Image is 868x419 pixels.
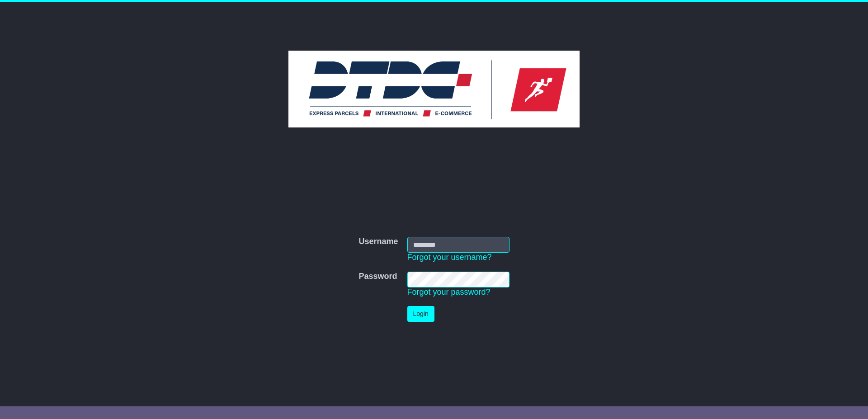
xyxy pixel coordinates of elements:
img: DTDC Australia [288,51,580,127]
a: Forgot your username? [407,253,492,262]
label: Password [359,272,397,282]
label: Username [359,237,398,247]
button: Login [407,306,434,322]
a: Forgot your password? [407,287,491,297]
